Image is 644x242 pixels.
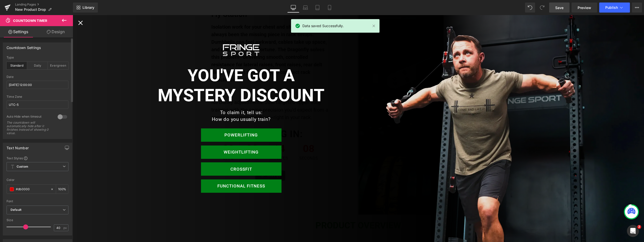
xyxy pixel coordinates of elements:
[48,62,68,69] div: Evergreen
[11,208,21,212] i: Default
[63,226,68,229] span: px
[7,75,68,79] div: Date
[7,121,52,135] div: The countdown will automatically hide after it finishes instead of showing 0 value.
[15,8,46,12] span: New Product Drop
[83,5,94,10] span: Library
[7,156,68,160] div: Text Styles
[73,3,98,13] a: New Library
[287,3,299,13] a: Desktop
[7,115,53,120] div: Auto Hide when timeout
[555,5,563,10] span: Save
[7,56,68,59] div: Type
[7,178,68,182] div: Color
[15,3,73,7] a: Landing Pages
[632,3,642,13] button: More
[572,3,597,13] a: Preview
[627,225,639,237] iframe: Intercom live chat
[537,3,547,13] button: Redo
[525,3,535,13] button: Undo
[13,19,47,23] span: Countdown Timer
[7,62,27,69] div: Standard
[17,165,28,169] b: Custom
[302,23,344,29] span: Data saved Successfully.
[299,3,311,13] a: Laptop
[637,225,641,229] span: 2
[311,3,324,13] a: Tablet
[37,26,74,37] a: Design
[324,3,336,13] a: Mobile
[605,6,618,10] span: Publish
[16,186,48,192] input: Color
[578,5,591,10] span: Preview
[7,143,29,150] div: Text Number
[7,200,68,203] div: Font
[599,3,630,13] button: Publish
[7,95,68,99] div: Time Zone
[7,43,41,50] div: Countdown Settings
[7,218,68,222] div: Size
[56,185,68,193] div: %
[27,62,48,69] div: Daily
